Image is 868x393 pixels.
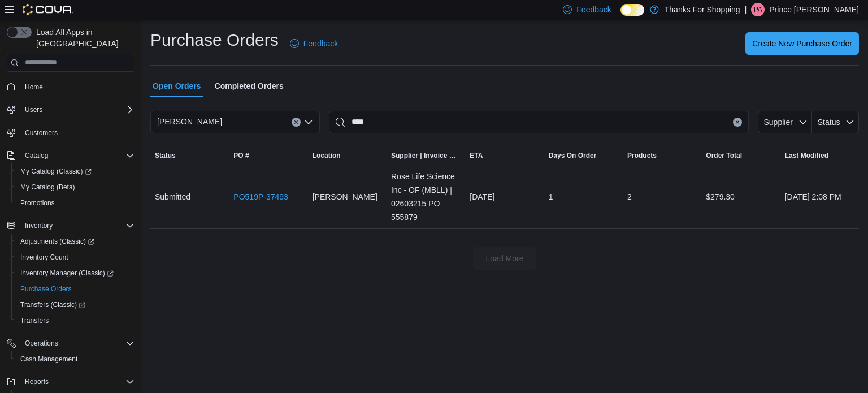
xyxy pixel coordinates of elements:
button: Order Total [701,146,780,165]
span: PO # [233,151,249,160]
a: Cash Management [16,352,82,366]
button: Products [623,146,701,165]
span: Cash Management [16,352,134,366]
span: Catalog [25,151,48,160]
button: Operations [20,336,63,350]
span: ETA [470,151,483,160]
span: Completed Orders [215,75,284,97]
span: Create New Purchase Order [752,38,852,49]
span: Users [25,105,42,114]
span: Order Total [706,151,742,160]
button: Inventory [2,218,139,234]
span: Supplier | Invoice Number [391,151,461,160]
span: Inventory Manager (Classic) [16,266,134,280]
span: Home [20,80,134,94]
a: My Catalog (Classic) [11,163,139,179]
span: Last Modified [785,151,828,160]
span: Inventory [25,221,53,230]
button: Clear input [292,118,301,127]
a: Customers [20,126,62,140]
h1: Purchase Orders [150,29,279,51]
span: Transfers [16,314,134,327]
a: Purchase Orders [16,282,76,296]
span: Load More [486,253,524,264]
span: Transfers (Classic) [16,298,134,312]
div: Rose Life Science Inc - OF (MBLL) | 02603215 PO 555879 [387,165,465,228]
span: [PERSON_NAME] [157,115,222,128]
span: Users [20,103,134,116]
button: PO # [229,146,307,165]
button: Customers [2,124,139,141]
button: Catalog [2,148,139,163]
button: Catalog [20,149,53,162]
span: Status [818,118,840,127]
p: | [745,3,747,16]
button: Reports [20,375,53,388]
div: Prince Arceo [751,3,765,16]
a: Promotions [16,196,59,210]
span: My Catalog (Beta) [16,180,134,194]
span: Adjustments (Classic) [20,237,94,246]
span: Status [155,151,176,160]
span: Inventory Count [16,251,134,264]
span: Home [25,83,43,92]
span: Promotions [20,198,55,208]
a: Inventory Manager (Classic) [11,265,139,281]
button: Create New Purchase Order [745,32,859,55]
span: My Catalog (Classic) [20,167,92,176]
span: Inventory Manager (Classic) [20,269,114,278]
button: Inventory [20,219,57,232]
button: ETA [465,146,544,165]
span: Promotions [16,196,134,210]
span: Dark Mode [620,16,621,16]
span: Days On Order [549,151,597,160]
button: Last Modified [780,146,859,165]
span: Customers [25,128,58,137]
span: Products [627,151,657,160]
div: Location [313,151,341,160]
span: Submitted [155,190,190,204]
button: Reports [2,374,139,390]
button: Load More [473,247,536,270]
img: Cova [23,4,73,15]
div: $279.30 [701,185,780,208]
a: Adjustments (Classic) [16,235,99,248]
button: Supplier | Invoice Number [387,146,465,165]
span: Feedback [576,4,611,15]
span: Feedback [303,38,338,49]
button: Inventory Count [11,249,139,265]
span: Inventory [20,219,134,232]
button: Users [2,102,139,118]
span: My Catalog (Classic) [16,165,134,178]
input: This is a search bar. After typing your query, hit enter to filter the results lower in the page. [329,111,749,133]
a: Transfers (Classic) [11,297,139,313]
a: Adjustments (Classic) [11,234,139,249]
button: My Catalog (Beta) [11,179,139,195]
span: Adjustments (Classic) [16,235,134,248]
a: Feedback [285,32,342,55]
span: Reports [25,377,49,386]
span: My Catalog (Beta) [20,183,75,192]
span: 2 [627,190,632,204]
p: Prince [PERSON_NAME] [769,3,859,16]
input: Dark Mode [620,4,644,16]
a: My Catalog (Classic) [16,165,96,178]
a: PO519P-37493 [233,190,288,204]
div: [DATE] 2:08 PM [780,185,859,208]
span: 1 [549,190,553,204]
button: Status [812,111,859,133]
a: Inventory Count [16,251,73,264]
span: Purchase Orders [20,284,72,293]
span: Transfers [20,316,49,325]
p: Thanks For Shopping [665,3,740,16]
button: Supplier [758,111,812,133]
a: Inventory Manager (Classic) [16,266,118,280]
a: Transfers [16,314,53,327]
span: Supplier [764,118,793,127]
span: Transfers (Classic) [20,300,85,309]
span: PA [754,3,762,16]
button: Location [308,146,387,165]
button: Operations [2,335,139,351]
span: Customers [20,126,134,140]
